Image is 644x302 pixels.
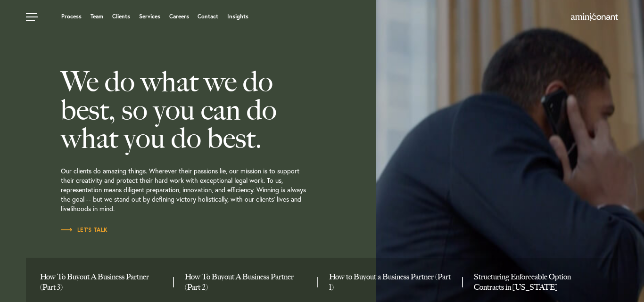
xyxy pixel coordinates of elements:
a: Careers [169,14,189,19]
a: Let’s Talk [61,225,108,235]
h2: We do what we do best, so you can do what you do best. [61,67,369,152]
a: Insights [227,14,248,19]
p: Our clients do amazing things. Wherever their passions lie, our mission is to support their creat... [61,152,369,225]
a: How To Buyout A Business Partner (Part 3) [40,272,166,293]
a: How To Buyout A Business Partner (Part 2) [185,272,311,293]
a: How to Buyout a Business Partner (Part 1) [329,272,455,293]
a: Structuring Enforceable Option Contracts in Texas [474,272,600,293]
a: Services [139,14,160,19]
a: Contact [198,14,218,19]
a: Clients [112,14,130,19]
img: Amini & Conant [571,13,618,21]
a: Team [91,14,103,19]
span: Let’s Talk [61,227,108,233]
a: Process [61,14,82,19]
